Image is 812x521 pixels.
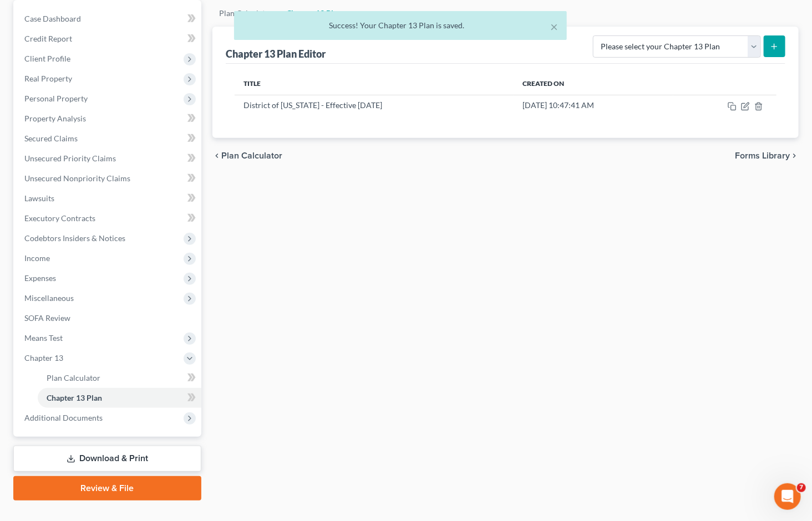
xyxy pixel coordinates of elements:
[24,173,130,183] span: Unsecured Nonpriority Claims
[24,353,63,362] span: Chapter 13
[16,308,201,328] a: SOFA Review
[18,254,173,308] div: Gotcha! And the codes are directly from PACER and not a third party authentication app? Thank you...
[176,330,204,341] div: Correct
[47,393,102,402] span: Chapter 13 Plan
[9,214,213,247] div: Silvia says…
[16,149,201,168] a: Unsecured Priority Claims
[24,233,125,243] span: Codebtors Insiders & Notices
[16,168,201,188] a: Unsecured Nonpriority Claims
[60,214,213,238] div: the second time the case was filed
[32,6,49,24] img: Profile image for Operator
[54,14,138,25] p: The team can also help
[35,363,44,372] button: Gif picker
[7,4,28,25] button: go back
[9,65,182,155] div: Hi [PERSON_NAME]! Glad to hear it! Out of curiosity, was this just a mistake with the MFA codes? ...
[9,340,212,359] textarea: Message…
[24,193,54,203] span: Lawsuits
[191,170,204,181] div: yes
[194,4,215,25] button: Home
[797,483,806,492] span: 7
[9,32,213,65] div: Silvia says…
[167,324,213,348] div: Correct
[13,446,201,472] a: Download & Print
[9,189,213,214] div: Silvia says…
[9,65,213,164] div: Lindsey says…
[69,221,204,232] div: the second time the case was filed
[16,9,201,29] a: Case Dashboard
[24,333,63,343] span: Means Test
[24,94,88,103] span: Personal Property
[190,359,208,376] button: Send a message…
[83,32,213,57] div: the case is filed now. thanks.
[54,6,93,14] h1: Operator
[24,54,70,63] span: Client Profile
[92,39,204,50] div: the case is filed now. thanks.
[790,151,799,160] i: chevron_right
[235,73,514,95] th: Title
[38,368,201,388] a: Plan Calculator
[24,253,50,263] span: Income
[16,109,201,129] a: Property Analysis
[735,151,790,160] span: Forms Library
[24,134,78,143] span: Secured Claims
[47,373,100,382] span: Plan Calculator
[18,72,173,148] div: Hi [PERSON_NAME]! Glad to hear it! Out of curiosity, was this just a mistake with the MFA codes? ...
[243,20,558,31] div: Success! Your Chapter 13 Plan is saved.
[735,151,799,160] button: Forms Library chevron_right
[9,324,213,357] div: Silvia says…
[9,247,182,315] div: Gotcha! And the codes are directly from PACER and not a third party authentication app? Thank you...
[182,164,213,188] div: yes
[514,73,674,95] th: Created On
[9,164,213,189] div: Silvia says…
[17,363,26,372] button: Emoji picker
[24,413,103,422] span: Additional Documents
[38,388,201,408] a: Chapter 13 Plan
[24,74,72,83] span: Real Property
[16,188,201,208] a: Lawsuits
[24,114,86,123] span: Property Analysis
[24,313,70,323] span: SOFA Review
[24,213,95,223] span: Executory Contracts
[235,95,514,116] td: District of [US_STATE] - Effective [DATE]
[9,247,213,324] div: Lindsey says…
[24,154,116,163] span: Unsecured Priority Claims
[16,129,201,149] a: Secured Claims
[774,483,801,510] iframe: Intercom live chat
[226,47,326,60] div: Chapter 13 Plan Editor
[212,151,221,160] i: chevron_left
[24,293,74,303] span: Miscellaneous
[114,196,204,207] div: I have to entered twice
[550,20,558,33] button: ×
[221,151,282,160] span: Plan Calculator
[105,189,213,213] div: I have to entered twice
[212,151,282,160] button: chevron_left Plan Calculator
[53,363,62,372] button: Upload attachment
[16,208,201,228] a: Executory Contracts
[514,95,674,116] td: [DATE] 10:47:41 AM
[24,273,56,283] span: Expenses
[13,476,201,500] a: Review & File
